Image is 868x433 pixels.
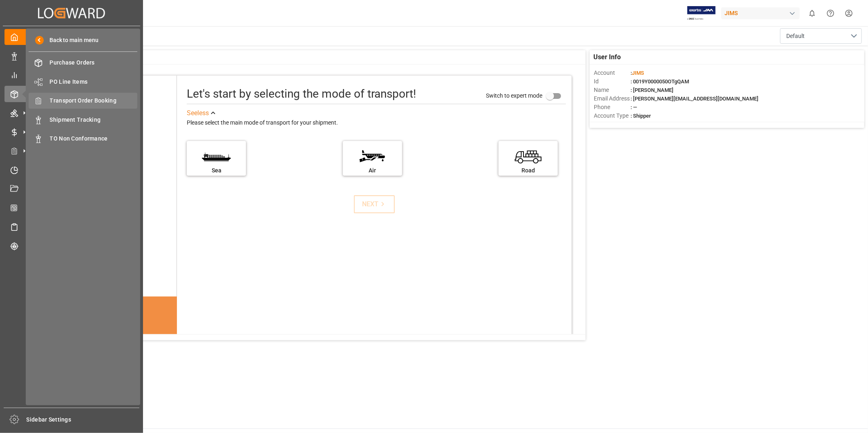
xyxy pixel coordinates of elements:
[631,87,673,93] span: : [PERSON_NAME]
[803,4,821,22] button: show 0 new notifications
[594,77,631,86] span: Id
[780,28,862,44] button: open menu
[486,92,542,99] span: Switch to expert mode
[50,116,138,124] span: Shipment Tracking
[786,32,805,40] span: Default
[632,70,644,76] span: JIMS
[631,113,651,119] span: : Shipper
[594,94,631,103] span: Email Address
[687,6,716,20] img: Exertis%20JAM%20-%20Email%20Logo.jpg_1722504956.jpg
[29,74,137,89] a: PO Line Items
[29,93,137,109] a: Transport Order Booking
[4,219,139,235] a: Sailing Schedules
[594,86,631,94] span: Name
[50,134,138,143] span: TO Non Conformance
[29,131,137,147] a: TO Non Conformance
[347,166,398,175] div: Air
[191,166,242,175] div: Sea
[44,36,99,45] span: Back to main menu
[354,195,395,213] button: NEXT
[594,103,631,112] span: Phone
[4,200,139,216] a: CO2 Calculator
[503,166,554,175] div: Road
[631,104,637,110] span: : —
[187,118,566,128] div: Please select the main mode of transport for your shipment.
[721,5,803,21] button: JIMS
[187,85,416,103] div: Let's start by selecting the mode of transport!
[594,112,631,120] span: Account Type
[631,70,644,76] span: :
[50,58,138,67] span: Purchase Orders
[594,69,631,77] span: Account
[362,199,387,209] div: NEXT
[29,55,137,71] a: Purchase Orders
[29,112,137,127] a: Shipment Tracking
[821,4,840,22] button: Help Center
[4,162,139,178] a: Timeslot Management V2
[594,52,621,62] span: User Info
[4,67,139,83] a: My Reports
[721,7,800,19] div: JIMS
[27,415,140,424] span: Sidebar Settings
[187,108,209,118] div: See less
[4,181,139,197] a: Document Management
[631,96,758,102] span: : [PERSON_NAME][EMAIL_ADDRESS][DOMAIN_NAME]
[4,238,139,254] a: Tracking Shipment
[50,96,138,105] span: Transport Order Booking
[4,48,139,64] a: Data Management
[4,29,139,45] a: My Cockpit
[50,78,138,86] span: PO Line Items
[631,78,689,85] span: : 0019Y0000050OTgQAM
